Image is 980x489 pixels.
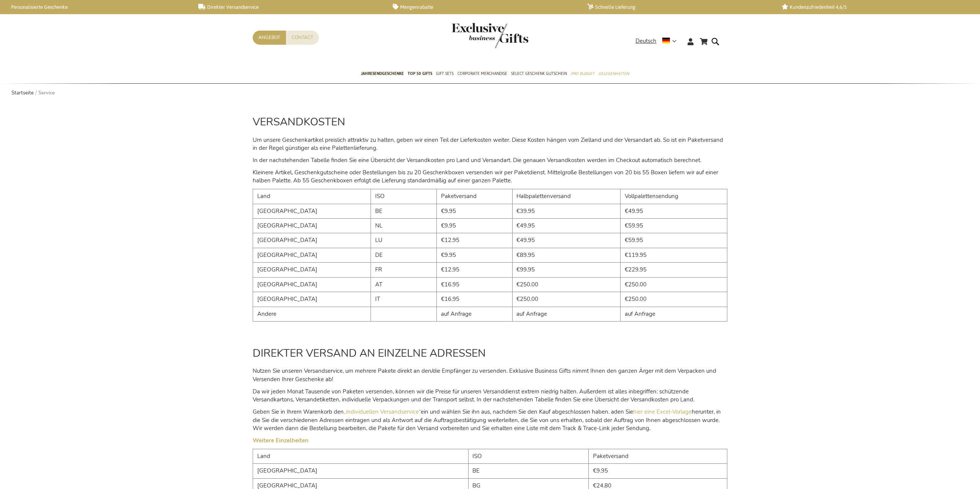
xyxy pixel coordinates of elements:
td: €12.95 [437,263,513,277]
td: Paketversand [437,189,513,204]
td: [GEOGRAPHIC_DATA] [253,233,371,248]
td: €59.95 [621,233,727,248]
a: Contact [286,31,319,45]
p: Nutzen Sie unseren Versandservice, um mehrere Pakete direkt an den/die Empfänger zu versenden. Ex... [253,367,727,383]
td: €9.95 [437,204,513,218]
strong: Service [38,89,55,96]
a: Direkter Versandservice [198,4,381,10]
td: Paketversand [589,449,727,463]
span: DIREKTER VERSAND AN EINZELNE ADRESSEN [253,346,486,361]
td: auf Anfrage [437,307,513,321]
td: €250.00 [512,292,620,307]
span: Geben Sie in Ihrem Warenkorb den ein und wählen Sie ihn aus, nachdem Sie den Kauf abgeschlossen h... [253,408,721,432]
span: Da wir jeden Monat Tausende von Paketen versenden, können wir die Preise für unseren Versanddiens... [253,388,694,403]
td: €49.95 [512,219,620,233]
a: Weitere Einzelheiten [253,437,309,444]
td: [GEOGRAPHIC_DATA] [253,292,371,307]
td: Land [253,449,469,463]
td: €9.95 [437,248,513,262]
td: €250.00 [621,292,727,307]
a: Startseite [11,89,34,96]
div: Deutsch [635,37,681,45]
span: Gelegenheiten [598,70,629,78]
td: [GEOGRAPHIC_DATA] [253,464,469,478]
td: [GEOGRAPHIC_DATA] [253,248,371,262]
td: €250.00 [512,277,620,292]
td: €49.95 [621,204,727,218]
a: Angebot [253,31,286,45]
td: IT [371,292,437,307]
p: Kleinere Artikel, Geschenkgutscheine oder Bestellungen bis zu 20 Geschenkboxen versenden wir per ... [253,169,727,185]
span: Gift Sets [436,70,454,78]
span: Pro Budget [571,70,595,78]
td: €39.95 [512,204,620,218]
a: hier eine Excel-Vorlage [633,408,692,416]
td: Halbpalettenversand [512,189,620,204]
a: Schnelle Lieferung [587,4,769,10]
td: €89.95 [512,248,620,262]
td: LU [371,233,437,248]
span: TOP 50 Gifts [408,70,432,78]
td: [GEOGRAPHIC_DATA] [253,219,371,233]
td: [GEOGRAPHIC_DATA] [253,204,371,218]
td: €229.95 [621,263,727,277]
td: DE [371,248,437,262]
img: Exclusive Business gifts logo [452,23,528,48]
h2: VERSANDKOSTEN [253,116,727,128]
p: Um unsere Geschenkartikel preislich attraktiv zu halten, geben wir einen Teil der Lieferkosten we... [253,136,727,153]
td: NL [371,219,437,233]
td: €9.95 [589,464,727,478]
p: In der nachstehenden Tabelle finden Sie eine Übersicht der Versandkosten pro Land und Versandart.... [253,156,727,164]
div: Vollpalettensendung [625,192,723,200]
td: ISO [468,449,588,463]
td: €16.95 [437,292,513,307]
td: [GEOGRAPHIC_DATA] [253,263,371,277]
td: €250.00 [621,277,727,292]
a: Kundenzufriedenheit 4,6/5 [782,4,964,10]
td: FR [371,263,437,277]
td: €16.95 [437,277,513,292]
td: BE [371,204,437,218]
td: €12.95 [437,233,513,248]
span: Corporate Merchandise [457,70,507,78]
td: €9.95 [437,219,513,233]
td: €99.95 [512,263,620,277]
td: Land [253,189,371,204]
td: BE [468,464,588,478]
a: „individuellen Versandservice“ [344,408,421,416]
span: Jahresendgeschenke [361,70,404,78]
td: AT [371,277,437,292]
td: auf Anfrage [621,307,727,321]
td: [GEOGRAPHIC_DATA] [253,277,371,292]
td: €59.95 [621,219,727,233]
a: Mengenrabatte [393,4,575,10]
span: Deutsch [635,37,657,45]
td: Andere [253,307,371,321]
a: store logo [452,23,490,48]
a: Personalisierte Geschenke [4,4,186,10]
td: ISO [371,189,437,204]
td: auf Anfrage [512,307,620,321]
span: Select Geschenk Gutschein [511,70,567,78]
td: €119.95 [621,248,727,262]
td: €49.95 [512,233,620,248]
